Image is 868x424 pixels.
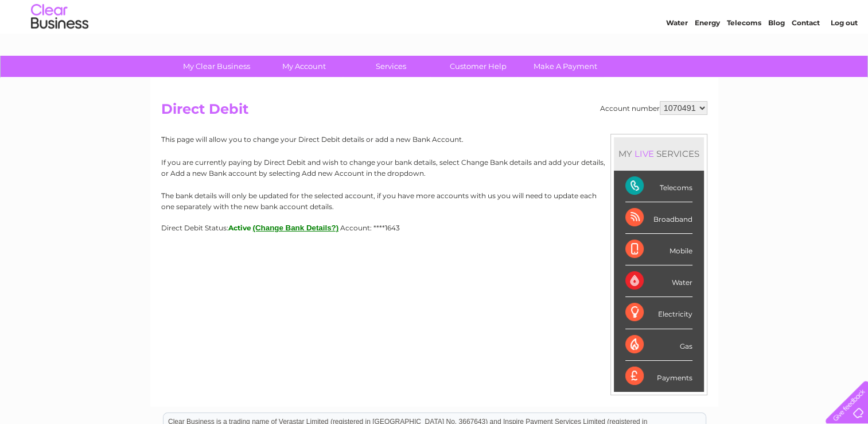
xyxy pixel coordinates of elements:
div: Gas [625,329,692,361]
p: The bank details will only be updated for the selected account, if you have more accounts with us... [161,190,707,212]
div: Telecoms [625,171,692,202]
a: Make A Payment [518,56,613,77]
a: 0333 014 3131 [652,6,731,20]
a: My Clear Business [169,56,264,77]
h2: Direct Debit [161,101,707,123]
div: Electricity [625,297,692,329]
div: Mobile [625,234,692,265]
a: My Account [256,56,351,77]
div: Payments [625,361,692,392]
a: Services [344,56,438,77]
div: Direct Debit Status: [161,223,707,232]
p: This page will allow you to change your Direct Debit details or add a new Bank Account. [161,134,707,145]
div: MY SERVICES [614,137,704,170]
div: Water [625,265,692,297]
a: Water [666,49,688,57]
div: Clear Business is a trading name of Verastar Limited (registered in [GEOGRAPHIC_DATA] No. 3667643... [164,6,706,56]
a: Telecoms [727,49,761,57]
p: If you are currently paying by Direct Debit and wish to change your bank details, select Change B... [161,157,707,179]
a: Energy [695,49,720,57]
a: Log out [830,49,857,57]
a: Customer Help [431,56,526,77]
button: (Change Bank Details?) [253,223,339,232]
div: Account number [600,101,707,115]
a: Contact [792,49,820,57]
a: Blog [768,49,785,57]
img: logo.png [30,30,89,65]
div: Broadband [625,202,692,234]
div: LIVE [632,148,656,159]
span: Active [228,223,251,232]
